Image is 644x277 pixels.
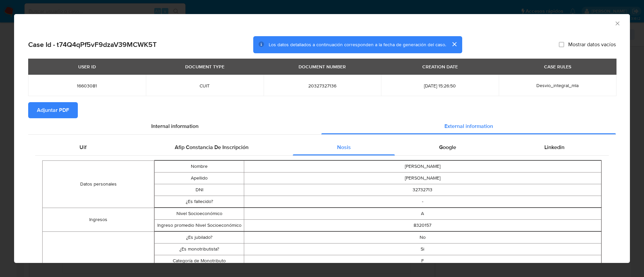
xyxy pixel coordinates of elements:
[244,208,601,219] td: A
[155,184,244,196] td: DNI
[181,61,228,72] div: DOCUMENT TYPE
[28,118,616,134] div: Detailed info
[28,102,78,118] button: Adjuntar PDF
[272,83,373,89] span: 20327327136
[155,243,244,255] td: ¿Es monotributista?
[244,172,601,184] td: [PERSON_NAME]
[418,61,462,72] div: CREATION DATE
[269,41,446,48] span: Los datos detallados a continuación corresponden a la fecha de generación del caso.
[43,208,154,231] td: Ingresos
[155,196,244,207] td: ¿Es fallecido?
[244,231,601,243] td: No
[14,14,630,263] div: closure-recommendation-modal
[79,143,87,151] span: Uif
[244,184,601,196] td: 32732713
[244,243,601,255] td: Si
[155,172,244,184] td: Apellido
[244,219,601,231] td: 8320157
[337,143,351,151] span: Nosis
[155,219,244,231] td: Ingreso promedio Nivel Socioeconómico
[294,61,350,72] div: DOCUMENT NUMBER
[155,160,244,172] td: Nombre
[43,160,154,208] td: Datos personales
[155,208,244,219] td: Nivel Socioeconómico
[37,103,69,118] span: Adjuntar PDF
[154,83,256,89] span: CUIT
[155,231,244,243] td: ¿Es jubilado?
[36,83,138,89] span: 16603081
[439,143,456,151] span: Google
[244,196,601,207] td: -
[74,61,100,72] div: USER ID
[536,82,579,89] span: Desvio_integral_mla
[244,160,601,172] td: [PERSON_NAME]
[446,36,462,52] button: cerrar
[35,139,609,155] div: Detailed external info
[444,122,493,130] span: External information
[155,255,244,267] td: Categoría de Monotributo
[244,255,601,267] td: F
[389,83,491,89] span: [DATE] 15:26:50
[544,143,565,151] span: Linkedin
[568,41,616,48] span: Mostrar datos vacíos
[614,20,620,26] button: Cerrar ventana
[175,143,249,151] span: Afip Constancia De Inscripción
[28,40,157,49] h2: Case Id - t74Q4qPf5vF9dzaV39MCWK5T
[151,122,199,130] span: Internal information
[559,42,564,47] input: Mostrar datos vacíos
[540,61,575,72] div: CASE RULES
